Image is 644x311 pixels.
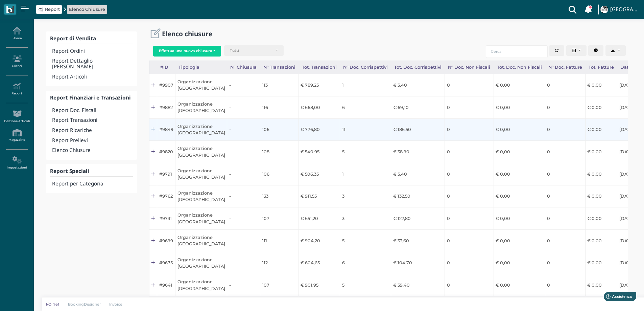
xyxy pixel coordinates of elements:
td: 5 [340,229,391,252]
img: ... [600,6,608,13]
td: € 0,00 [585,141,617,163]
td: 0 [545,74,585,96]
td: 112 [260,252,299,274]
b: Report Speciali [50,168,89,175]
div: #ID [157,61,175,74]
a: ... [GEOGRAPHIC_DATA] [599,1,640,18]
td: 107 [260,274,299,296]
td: € 0,00 [585,96,617,118]
td: 5 [340,274,391,296]
td: - [227,74,260,96]
td: € 127,80 [391,207,445,230]
div: Tot. Doc. Corrispettivi [391,61,445,74]
td: 0 [545,274,585,296]
td: Organizzazione [GEOGRAPHIC_DATA] [175,229,227,252]
td: 0 [545,118,585,141]
h4: Report Ricariche [52,128,133,133]
td: Organizzazione [GEOGRAPHIC_DATA] [175,163,227,185]
td: Organizzazione [GEOGRAPHIC_DATA] [175,252,227,274]
button: Columns [566,45,587,56]
td: 5 [340,141,391,163]
td: #9882 [157,96,175,118]
p: I/O Net [46,302,59,307]
td: #9641 [157,274,175,296]
td: 0 [545,96,585,118]
h4: Report Prelievi [52,138,133,143]
td: 0 [445,274,494,296]
td: 1 [340,74,391,96]
td: - [227,274,260,296]
span: Assistenza [20,5,45,10]
div: N° Doc. Fatture [545,61,585,74]
td: € 33,60 [391,229,445,252]
a: Clienti [2,52,31,71]
td: #9791 [157,163,175,185]
td: € 540,95 [299,141,340,163]
td: € 0,00 [494,141,545,163]
div: Tot. Fatture [585,61,617,74]
td: € 186,50 [391,118,445,141]
td: - [227,252,260,274]
td: 0 [545,185,585,207]
td: - [227,118,260,141]
td: Organizzazione [GEOGRAPHIC_DATA] [175,274,227,296]
td: € 0,00 [585,118,617,141]
td: € 0,00 [585,163,617,185]
input: Cerca [486,45,548,58]
td: € 69,10 [391,96,445,118]
td: 111 [260,229,299,252]
td: 133 [260,185,299,207]
td: € 0,00 [585,229,617,252]
td: € 0,00 [494,118,545,141]
td: 0 [445,185,494,207]
td: € 39,40 [391,274,445,296]
a: BookingDesigner [64,302,105,307]
span: Report [45,6,60,13]
td: #9675 [157,252,175,274]
iframe: Help widget launcher [596,290,638,305]
td: € 789,25 [299,74,340,96]
span: Elenco Chiusure [69,6,105,13]
td: € 3,40 [391,74,445,96]
td: 0 [545,163,585,185]
td: € 0,00 [585,274,617,296]
button: Tutti [224,45,284,56]
td: - [227,207,260,230]
td: #9820 [157,141,175,163]
a: Home [2,24,31,43]
td: € 0,00 [494,274,545,296]
h4: Report Ordini [52,48,133,54]
td: #9699 [157,229,175,252]
div: N° Doc. Non Fiscali [445,61,494,74]
td: Organizzazione [GEOGRAPHIC_DATA] [175,96,227,118]
a: Invoice [105,302,127,307]
td: 0 [545,207,585,230]
td: € 0,00 [494,185,545,207]
h4: Report per Categoria [52,181,133,187]
td: 3 [340,207,391,230]
td: 108 [260,141,299,163]
td: 106 [260,163,299,185]
td: #9731 [157,207,175,230]
td: € 776,80 [299,118,340,141]
a: Impostazioni [2,154,31,172]
td: - [227,141,260,163]
td: 0 [545,252,585,274]
td: € 911,55 [299,185,340,207]
button: Aggiorna [549,45,564,56]
td: € 0,00 [585,185,617,207]
td: 0 [445,207,494,230]
td: € 0,00 [494,163,545,185]
td: € 651,20 [299,207,340,230]
td: € 901,95 [299,274,340,296]
td: - [227,229,260,252]
div: Colonne [566,45,589,56]
a: Report [39,6,60,13]
div: N° Chiusura [227,61,260,74]
td: 0 [445,118,494,141]
td: Organizzazione [GEOGRAPHIC_DATA] [175,141,227,163]
button: Export [605,45,626,56]
b: Report Finanziari e Transazioni [50,94,131,101]
button: Effettua una nuova chiusura [153,46,221,57]
td: Organizzazione [GEOGRAPHIC_DATA] [175,74,227,96]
